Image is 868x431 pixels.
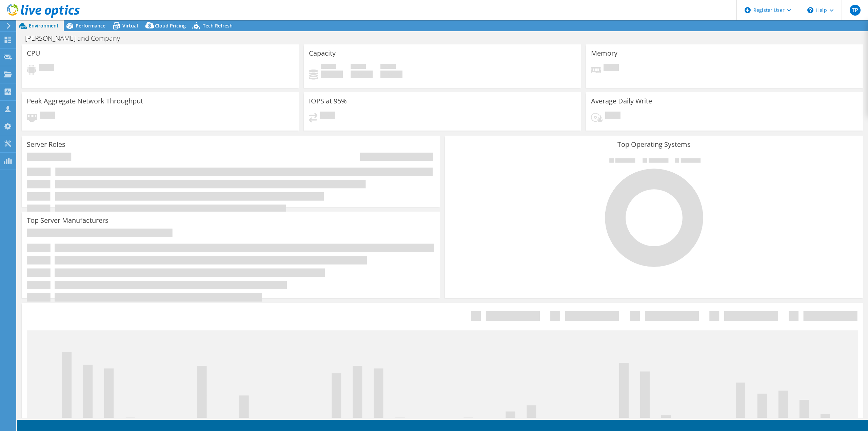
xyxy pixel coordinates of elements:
h3: Capacity [309,50,336,57]
svg: \n [807,7,813,13]
h1: [PERSON_NAME] and Company [22,35,131,42]
span: Pending [320,112,335,121]
h3: IOPS at 95% [309,97,347,105]
span: Tech Refresh [203,22,233,29]
span: Pending [605,112,620,121]
span: TP [850,5,861,16]
span: Free [351,64,366,71]
h4: 0 GiB [380,71,402,78]
h3: Peak Aggregate Network Throughput [27,97,143,105]
span: Pending [604,64,619,73]
span: Used [321,64,336,71]
span: Environment [29,22,59,29]
span: Performance [76,22,105,29]
h3: Average Daily Write [591,97,652,105]
span: Pending [40,112,55,121]
span: Pending [39,64,54,73]
h3: Top Server Manufacturers [27,217,108,224]
h3: Server Roles [27,141,65,148]
h4: 0 GiB [351,71,373,78]
h3: Top Operating Systems [450,141,858,148]
span: Total [380,64,396,71]
h3: CPU [27,50,40,57]
span: Cloud Pricing [155,22,186,29]
span: Virtual [122,22,138,29]
h4: 0 GiB [321,71,343,78]
h3: Memory [591,50,617,57]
